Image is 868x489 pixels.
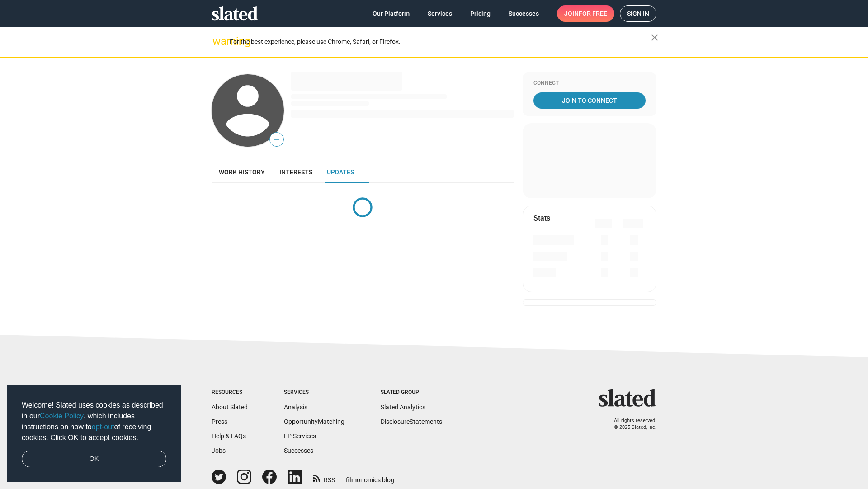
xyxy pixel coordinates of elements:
a: Help & FAQs [212,432,246,440]
span: Interests [279,168,312,176]
a: DisclosureStatements [381,418,442,425]
span: Updates [327,168,354,176]
a: dismiss cookie message [22,451,166,468]
mat-icon: close [649,32,660,43]
div: Connect [533,80,646,87]
p: All rights reserved. © 2025 Slated, Inc. [604,417,656,431]
div: cookieconsent [7,385,181,482]
a: RSS [313,470,335,484]
mat-card-title: Stats [533,213,550,223]
span: Join [564,5,607,22]
span: Sign in [627,6,649,21]
a: EP Services [284,432,316,440]
span: Welcome! Slated uses cookies as described in our , which includes instructions on how to of recei... [22,400,166,443]
a: Sign in [620,5,656,22]
a: Analysis [284,403,307,411]
a: Cookie Policy [40,412,84,420]
a: Work history [212,161,272,183]
span: Join To Connect [535,92,644,109]
a: filmonomics blog [346,469,394,484]
a: OpportunityMatching [284,418,344,425]
a: Services [420,5,459,22]
span: Work history [219,168,265,176]
a: Joinfor free [557,5,614,22]
a: Our Platform [365,5,417,22]
span: Services [428,5,452,22]
span: Pricing [470,5,491,22]
a: Successes [284,447,313,454]
a: Interests [272,161,320,183]
a: Jobs [212,447,226,454]
span: film [346,476,357,484]
span: Our Platform [373,5,410,22]
span: for free [579,5,607,22]
mat-icon: warning [212,36,223,47]
span: Successes [509,5,539,22]
a: Successes [501,5,546,22]
div: Resources [212,389,248,396]
a: About Slated [212,403,248,411]
a: Join To Connect [533,92,646,109]
a: Press [212,418,227,425]
a: Updates [320,161,361,183]
span: — [270,134,283,146]
div: Slated Group [381,389,442,396]
div: For the best experience, please use Chrome, Safari, or Firefox. [230,36,651,48]
a: Pricing [463,5,498,22]
a: opt-out [92,423,114,431]
a: Slated Analytics [381,403,425,411]
div: Services [284,389,344,396]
